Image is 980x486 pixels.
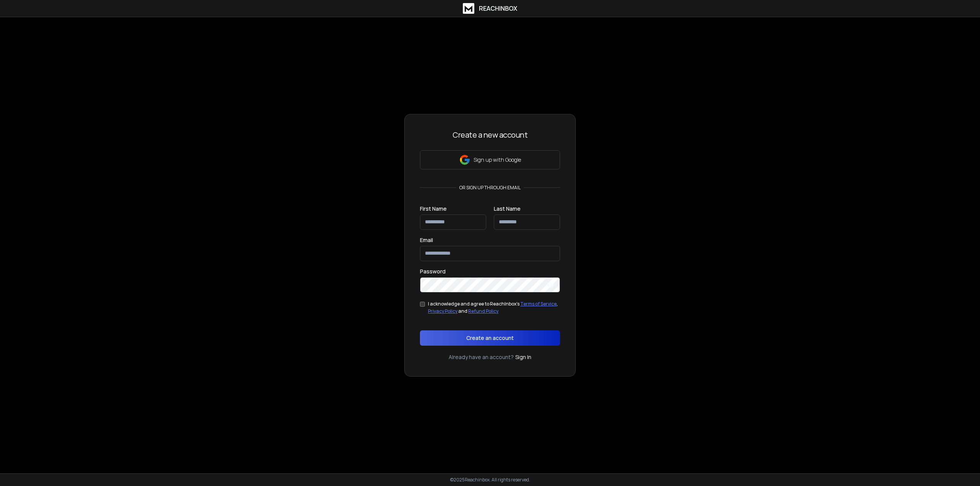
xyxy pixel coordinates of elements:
label: Email [420,237,433,243]
p: or sign up through email [456,185,524,191]
p: Sign up with Google [474,156,521,164]
a: Sign In [515,353,531,361]
h3: Create a new account [420,130,560,140]
a: Refund Policy [468,308,498,314]
p: Already have an account? [449,353,514,361]
button: Sign up with Google [420,150,560,169]
label: Password [420,269,446,274]
img: logo [463,3,474,14]
div: I acknowledge and agree to ReachInbox's , and [428,300,560,315]
button: Create an account [420,330,560,346]
label: First Name [420,206,447,211]
h1: ReachInbox [479,4,517,13]
label: Last Name [494,206,521,211]
a: Terms of Service [520,301,557,307]
p: © 2025 Reachinbox. All rights reserved. [450,477,530,483]
a: Privacy Policy [428,308,457,314]
a: ReachInbox [463,3,517,14]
